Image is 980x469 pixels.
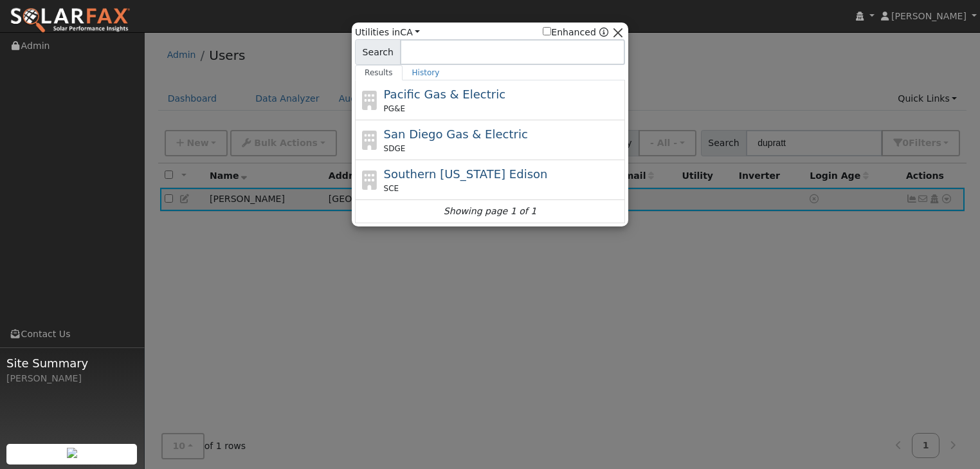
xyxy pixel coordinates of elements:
[384,167,548,181] span: Southern [US_STATE] Edison
[543,27,551,35] input: Enhanced
[384,87,505,101] span: Pacific Gas & Electric
[355,39,401,65] span: Search
[6,372,138,385] div: [PERSON_NAME]
[891,11,966,21] span: [PERSON_NAME]
[384,127,528,141] span: San Diego Gas & Electric
[384,143,406,154] span: SDGE
[384,183,399,194] span: SCE
[599,27,608,37] a: Enhanced Providers
[355,65,403,80] a: Results
[355,26,420,39] span: Utilities in
[543,26,596,39] label: Enhanced
[384,103,405,115] span: PG&E
[67,448,77,458] img: retrieve
[543,26,608,39] span: Show enhanced providers
[444,205,536,218] i: Showing page 1 of 1
[10,7,131,34] img: SolarFax
[403,65,449,80] a: History
[400,27,420,37] a: CA
[6,354,138,372] span: Site Summary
